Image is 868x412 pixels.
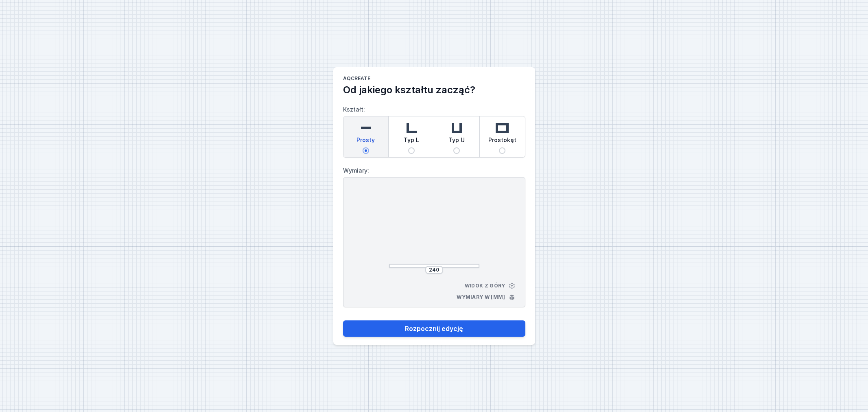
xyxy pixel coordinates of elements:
span: Typ U [448,136,465,147]
h2: Od jakiego kształtu zacząć? [343,83,525,96]
input: Wymiar [mm] [428,267,441,273]
img: u-shaped.svg [448,120,465,136]
img: rectangle.svg [494,120,510,136]
span: Typ L [404,136,419,147]
img: straight.svg [358,120,374,136]
label: Kształt: [343,103,525,158]
img: l-shaped.svg [403,120,420,136]
input: Typ U [453,147,460,154]
span: Prostokąt [488,136,516,147]
label: Wymiary: [343,164,525,177]
input: Typ L [408,147,415,154]
span: Prosty [356,136,375,147]
input: Prostokąt [499,147,505,154]
button: Rozpocznij edycję [343,320,525,337]
input: Prosty [363,147,369,154]
h1: AQcreate [343,75,525,83]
